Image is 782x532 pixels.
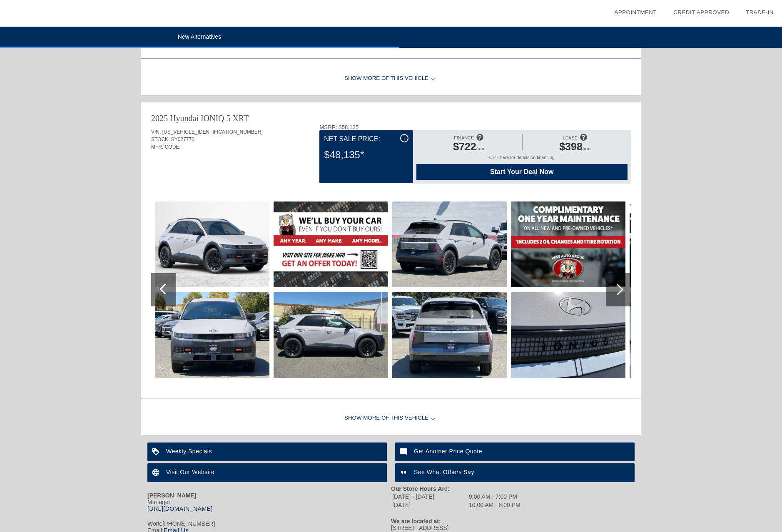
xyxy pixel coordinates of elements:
[746,9,774,15] a: Trade-In
[468,501,521,509] td: 10:00 AM - 6:00 PM
[141,62,641,95] div: Show More of this Vehicle
[274,292,388,378] img: a42054677177f6d7d06abd326e27ade7x.jpg
[162,520,215,527] span: [PHONE_NUMBER]
[319,124,631,130] div: MSRP: $58,135
[147,443,166,461] img: ic_loyalty_white_24dp_2x.png
[233,112,249,124] div: XRT
[673,9,729,15] a: Credit Approved
[453,141,476,152] span: $722
[630,292,744,378] img: 8f0eeb73170a2ca9e295c23f27ec6d43x.jpg
[147,499,391,512] div: Manager
[391,518,441,525] strong: We are located at:
[400,134,408,142] div: i
[141,402,641,435] div: Show More of this Vehicle
[151,129,161,135] span: VIN:
[421,141,517,155] div: /mo
[391,485,449,492] strong: Our Store Hours Are:
[511,201,625,287] img: 5e978c0bbcf6d2d39535d88a29d986cax.jpg
[614,9,657,15] a: Appointment
[151,163,631,177] div: Quoted on [DATE] 3:51:43 PM
[324,144,408,166] div: $48,135*
[147,520,391,527] div: Work:
[563,135,578,140] span: LEASE
[392,292,507,378] img: a9d7b156d02363f53e952c5cd3fddd7bx.jpg
[392,501,468,509] td: [DATE]
[155,201,269,287] img: d91b898713e30b37a90c49c7cb4fcef4x.jpg
[162,129,263,135] span: [US_VEHICLE_IDENTIFICATION_NUMBER]
[151,144,181,150] span: MFR. CODE:
[147,463,166,482] img: ic_language_white_24dp_2x.png
[395,463,414,482] img: ic_format_quote_white_24dp_2x.png
[395,443,414,461] img: ic_mode_comment_white_24dp_2x.png
[427,168,617,176] span: Start Your Deal Now
[147,463,387,482] a: Visit Our Website
[392,201,507,287] img: 14e93493671514f7b6216f7f882df17ax.jpg
[630,201,744,287] img: 616c0f87596025905e3a4300a2c04338x.jpg
[171,137,194,142] span: SY027770
[468,493,521,500] td: 9:00 AM - 7:00 PM
[416,155,628,164] div: Click here for details on financing
[155,292,269,378] img: 078e325d27ac8d08d49c42eb4bf4d448x.jpg
[324,134,408,144] div: Net Sale Price:
[147,443,387,461] a: Weekly Specials
[454,135,474,140] span: FINANCE
[147,492,196,499] strong: [PERSON_NAME]
[151,112,231,124] div: 2025 Hyundai IONIQ 5
[392,493,468,500] td: [DATE] - [DATE]
[511,292,625,378] img: 4a0e4a96dd095b62626d5a8a31ffdbd6x.jpg
[274,201,388,287] img: 3022d9b16e2919cc5da13dff97585a48x.jpg
[527,141,623,155] div: /mo
[395,443,635,461] a: Get Another Price Quote
[559,141,583,152] span: $398
[147,505,213,512] a: [URL][DOMAIN_NAME]
[151,137,169,142] span: STOCK:
[395,463,635,482] a: See What Others Say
